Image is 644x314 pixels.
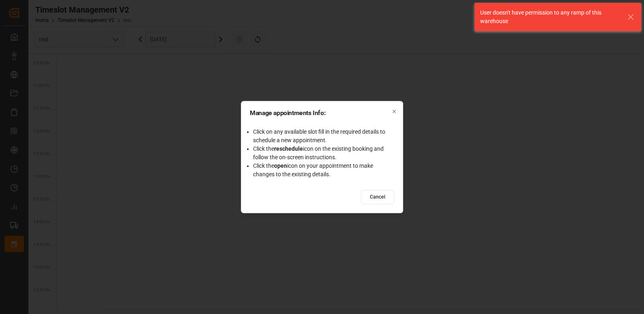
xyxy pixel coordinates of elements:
[274,145,303,152] strong: reschedule
[361,190,394,204] button: Cancel
[274,162,287,169] strong: open
[253,162,394,179] li: Click the icon on your appointment to make changes to the existing details.
[253,145,394,162] li: Click the icon on the existing booking and follow the on-screen instructions.
[250,110,394,116] h2: Manage appointments Info:
[253,128,394,145] li: Click on any available slot fill in the required details to schedule a new appointment.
